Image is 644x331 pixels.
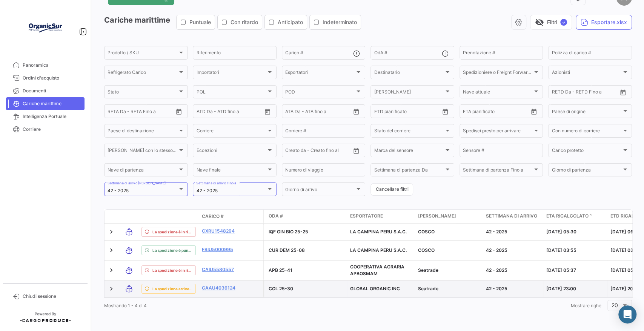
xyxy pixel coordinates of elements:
a: Expand/Collapse Row [108,285,115,293]
a: CAIU5580557 [202,266,241,273]
input: ATD Da [196,110,212,115]
span: Giorno di partenza [552,169,622,174]
datatable-header-cell: Carico # [199,210,244,223]
div: 42 - 2025 [486,247,540,254]
span: Stato del corriere [374,129,444,135]
span: La spedizione è puntuale. [152,247,192,253]
span: Intelligenza Portuale [23,113,81,120]
span: Con numero di corriere [552,129,622,135]
input: Fino a [385,110,417,115]
span: LA CAMPINA PERU S.A.C. [350,247,407,253]
div: 42 - 2025 [486,285,540,292]
a: Expand/Collapse Row [108,267,115,274]
span: Paese di origine [552,110,622,115]
span: Seatrade [418,286,438,291]
a: CAAU4036124 [202,285,241,291]
input: Creato da [285,149,306,154]
input: Da [374,110,380,115]
input: Fino a [119,110,150,115]
img: Logo+OrganicSur.png [26,9,64,47]
input: ATD fino a [218,110,249,115]
button: Open calendar [528,106,539,117]
span: [DATE] 05:30 [546,229,576,234]
span: Puntuale [189,18,211,26]
span: Mostrare righe [571,303,601,308]
span: Esportatore [350,213,383,219]
datatable-header-cell: ETA ricalcolato [543,210,607,223]
datatable-header-cell: Esportatore [347,210,415,223]
input: ATA fino a [306,110,337,115]
button: visibility_offFiltri✓ [530,15,572,30]
span: Carico protetto [552,149,622,154]
span: Seatrade [418,267,438,273]
span: Refrigerato Carico [108,71,178,76]
span: [DATE] 23:00 [546,286,576,291]
span: [DATE] 05:37 [546,267,576,273]
button: Anticipato [265,15,307,29]
span: [DATE] 05:22 [610,267,640,273]
span: [PERSON_NAME] [418,213,456,219]
button: Indeterminato [310,15,361,29]
p: IQF GIN BIO 25-25 [269,228,344,235]
span: Corriere [196,129,266,135]
div: Abrir Intercom Messenger [618,305,636,323]
div: 42 - 2025 [486,267,540,274]
p: CUR DEM 25-08 [269,247,344,254]
input: Creato fino al [311,149,343,154]
span: Importatori [196,71,266,76]
span: Indeterminato [323,18,357,26]
button: Open calendar [173,106,184,117]
mat-select-trigger: 42 - 2025 [108,188,129,193]
p: COL 25-30 [269,285,344,292]
span: Giorno di arrivo [285,188,355,193]
span: Prodotto / SKU [108,51,178,57]
input: Fino a [474,110,506,115]
a: Panoramica [6,59,85,72]
a: CXRU1548294 [202,228,241,234]
a: Corriere [6,123,85,136]
span: COSCO [418,247,435,253]
input: Da [552,90,558,96]
span: visibility_off [535,18,544,27]
input: Fino a [563,90,594,96]
span: Panoramica [23,62,81,69]
span: Esportatori [285,71,355,76]
span: ✓ [560,19,567,26]
span: La spedizione è in ritardo. [152,267,192,273]
span: Nave di partenza [108,169,178,174]
span: ETA ricalcolato [546,213,589,219]
a: Intelligenza Portuale [6,110,85,123]
span: Nave attuale [463,90,533,96]
span: La spedizione arriverà in anticipo. [152,286,192,292]
button: Esportare.xlsx [576,15,632,30]
span: [DATE] 20:03 [610,286,640,291]
span: Settimana di partenza Fino a [463,169,533,174]
span: Cariche marittime [23,100,81,107]
h3: Cariche marittime [104,15,363,30]
a: Expand/Collapse Row [108,228,115,236]
span: Paese di destinazione [108,129,178,135]
span: Destinatario [374,71,444,76]
span: LA CAMPINA PERU S.A.C. [350,229,407,234]
button: Open calendar [617,87,629,98]
span: Settimana di arrivo [486,213,537,219]
input: Da [108,110,114,115]
span: Mostrando 1 - 4 di 4 [104,303,147,308]
span: GLOBAL ORGANIC INC [350,286,400,291]
span: Documenti [23,87,81,94]
span: Chiudi sessione [23,293,81,300]
button: Open calendar [350,106,362,117]
mat-select-trigger: 42 - 2025 [196,188,217,193]
span: 20 [612,302,618,308]
span: POD [285,90,355,96]
button: Cancellare filtri [370,183,413,196]
datatable-header-cell: Settimana di arrivo [483,210,543,223]
span: [PERSON_NAME] [374,90,444,96]
a: Documenti [6,84,85,97]
span: [PERSON_NAME] con lo stesso stato [108,149,178,154]
button: Open calendar [350,145,362,156]
span: Con ritardo [231,18,258,26]
datatable-header-cell: Modalità di trasporto [120,213,138,219]
span: Spedisci presto per arrivare [463,129,533,135]
span: [DATE] 06:58 [610,229,641,234]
